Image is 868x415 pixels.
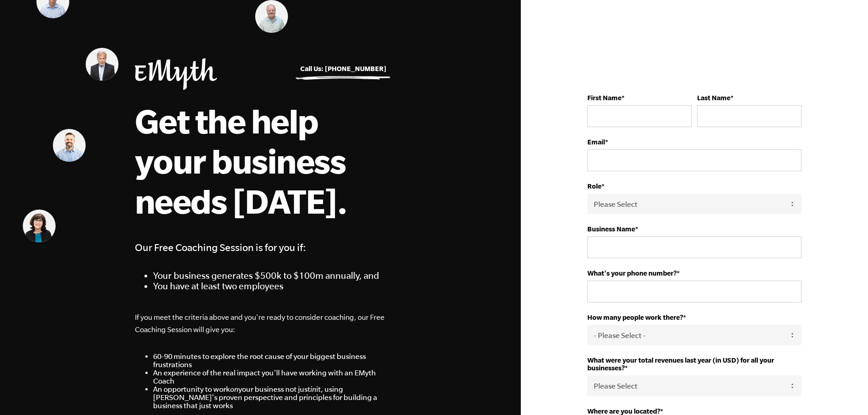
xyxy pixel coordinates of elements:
[587,138,605,146] strong: Email
[135,239,386,256] h4: Our Free Coaching Session is for you if:
[697,94,730,102] strong: Last Name
[587,407,660,415] strong: Where are you located?
[822,371,868,415] iframe: Chat Widget
[153,369,386,385] li: An experience of the real impact you'll have working with an EMyth Coach
[587,94,621,102] strong: First Name
[86,48,118,81] img: Steve Edkins, EMyth Business Coach
[587,225,635,233] strong: Business Name
[153,270,386,281] li: Your business generates $500k to $100m annually, and
[310,385,316,393] em: in
[587,269,677,277] strong: What's your phone number?
[153,385,386,410] li: An opportunity to work your business not just it, using [PERSON_NAME]'s proven perspective and pr...
[300,65,386,72] a: Call Us: [PHONE_NUMBER]
[135,58,217,90] img: EMyth
[587,182,601,190] strong: Role
[23,210,56,242] img: Donna Uzelac, EMyth Business Coach
[135,101,385,221] h1: Get the help your business needs [DATE].
[153,352,386,369] li: 60-90 minutes to explore the root cause of your biggest business frustrations
[587,356,774,372] strong: What were your total revenues last year (in USD) for all your businesses?
[135,311,386,336] p: If you meet the criteria above and you're ready to consider coaching, our Free Coaching Session w...
[587,313,683,321] strong: How many people work there?
[230,385,238,393] em: on
[53,129,86,162] img: Matt Pierce, EMyth Business Coach
[153,281,386,291] li: You have at least two employees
